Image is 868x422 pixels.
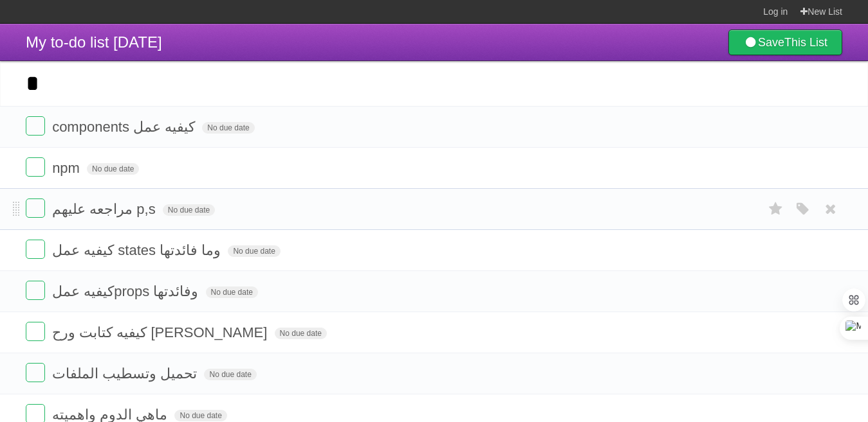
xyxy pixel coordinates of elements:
span: No due date [87,163,139,175]
label: Done [26,281,45,300]
label: Done [26,322,45,341]
span: No due date [228,245,280,257]
a: SaveThis List [728,30,842,55]
span: No due date [275,328,327,339]
span: مراجعه عليهم p,s [52,201,159,217]
label: Done [26,116,45,136]
span: تحميل وتسطيب الملفات [52,365,200,382]
span: كيفيه كتابت ورح [PERSON_NAME] [52,324,270,340]
b: This List [784,36,827,49]
span: My to-do list [DATE] [26,33,162,51]
label: Done [26,157,45,177]
label: Star task [764,198,788,220]
span: No due date [174,410,226,421]
span: كيفيه عمل states وما فائدتها [52,242,224,258]
span: No due date [204,369,256,380]
span: No due date [202,122,254,134]
label: Done [26,363,45,382]
span: كيفيه عملprops وفائدتها [52,283,201,299]
span: npm [52,160,83,176]
span: No due date [163,204,215,216]
label: Done [26,198,45,218]
span: No due date [206,286,258,298]
label: Done [26,240,45,259]
span: components كيفيه عمل [52,119,198,135]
